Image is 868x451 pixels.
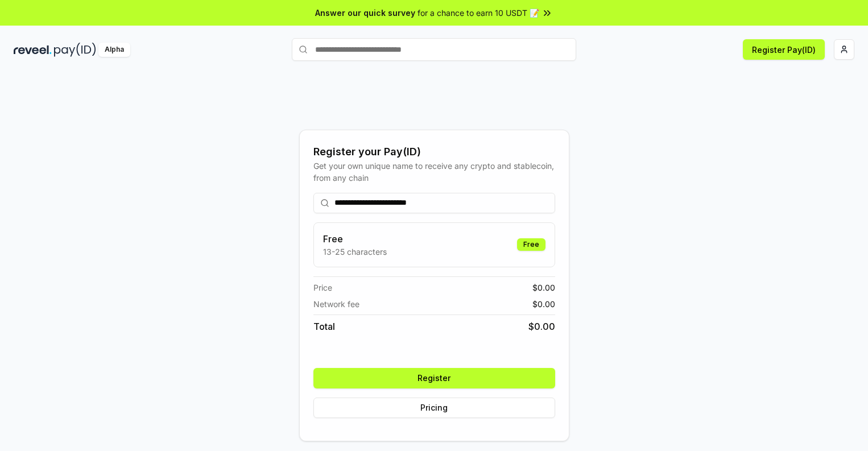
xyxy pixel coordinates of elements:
[315,7,415,19] span: Answer our quick survey
[313,160,555,184] div: Get your own unique name to receive any crypto and stablecoin, from any chain
[98,43,130,57] div: Alpha
[517,238,545,251] div: Free
[418,7,539,19] span: for a chance to earn 10 USDT 📝
[14,43,52,57] img: reveel_dark
[532,298,555,310] span: $ 0.00
[528,320,555,333] span: $ 0.00
[313,282,332,293] span: Price
[313,298,359,310] span: Network fee
[54,43,96,57] img: pay_id
[313,398,555,418] button: Pricing
[313,144,555,160] div: Register your Pay(ID)
[323,246,387,258] p: 13-25 characters
[313,368,555,388] button: Register
[532,282,555,293] span: $ 0.00
[323,232,387,246] h3: Free
[313,320,335,333] span: Total
[743,39,825,60] button: Register Pay(ID)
